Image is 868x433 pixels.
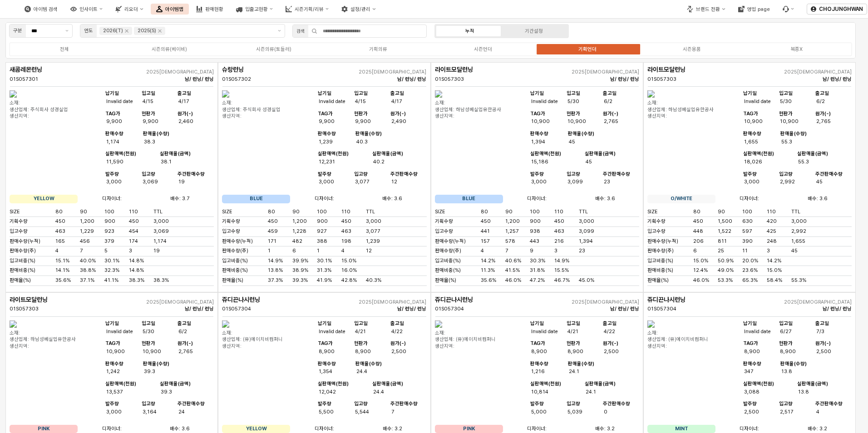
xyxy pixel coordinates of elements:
div: 설정/관리 [350,6,370,12]
div: 구분 [13,27,22,35]
div: Remove 2026(T) [125,29,128,33]
label: 기간설정 [502,27,566,35]
button: 제안 사항 표시 [274,25,285,37]
button: 아이템맵 [151,4,189,15]
label: 시즌언더 [431,45,535,53]
div: 시즌언더 [474,46,492,52]
label: 누적 [438,27,502,35]
button: 아이템 검색 [19,4,63,15]
div: 리오더 [124,6,138,12]
button: 입출고현황 [231,4,278,15]
label: 기획의류 [326,45,430,53]
div: 기간설정 [525,28,543,34]
div: 기획의류 [369,46,387,52]
div: 시즌기획/리뷰 [295,6,324,12]
button: 시즌기획/리뷰 [280,4,334,15]
div: 아이템 검색 [34,6,58,12]
div: Remove 2025(S) [158,29,162,33]
button: 영업 page [733,4,775,15]
div: 시즌용품 [683,46,701,52]
label: 기획언더 [535,45,640,53]
label: 복종X [745,45,849,53]
div: 시즌의류(토들러) [256,46,291,52]
div: 복종X [790,46,803,52]
div: 버그 제보 및 기능 개선 요청 [777,4,799,15]
label: 전체 [12,45,117,53]
label: 시즌의류(베이비) [117,45,221,53]
div: 연도 [84,27,93,35]
div: 인사이트 [79,6,98,12]
p: CHOJUNGHWAN [819,5,863,13]
div: 영업 page [747,6,770,12]
div: 검색 [296,27,305,35]
button: 리오더 [110,4,148,15]
label: 시즌용품 [640,45,744,53]
div: 판매현황 [205,6,223,12]
button: 인사이트 [65,4,108,15]
button: 제안 사항 표시 [62,25,72,37]
button: 설정/관리 [336,4,381,15]
div: 기획언더 [578,46,597,52]
div: 입출고현황 [245,6,268,12]
label: 시즌의류(토들러) [222,45,326,53]
div: 시즌의류(베이비) [152,46,187,52]
div: 누적 [465,28,474,34]
div: 아이템맵 [165,6,183,12]
div: 2026(T) [103,27,123,35]
button: 브랜드 전환 [681,4,730,15]
button: CHOJUNGHWAN [807,4,867,15]
div: 브랜드 전환 [696,6,720,12]
div: 전체 [60,46,69,52]
button: 판매현황 [191,4,229,15]
div: 2025(S) [138,27,156,35]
